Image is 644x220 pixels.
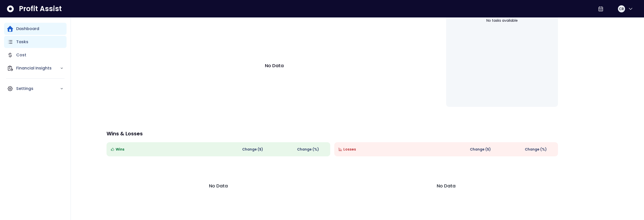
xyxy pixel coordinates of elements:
span: Change ( $ ) [470,147,491,152]
p: No Data [437,182,455,189]
div: No tasks available [450,14,554,27]
p: Dashboard [16,26,39,32]
span: Change (%) [525,147,547,152]
span: CR [619,6,624,11]
p: Settings [16,86,60,92]
p: No Data [209,182,228,189]
p: Cost [16,52,26,58]
p: Wins & Losses [107,131,558,136]
span: Wins [116,147,124,152]
span: Change (%) [297,147,319,152]
p: No Data [265,62,284,69]
p: Financial Insights [16,65,60,71]
span: Losses [343,147,356,152]
span: Profit Assist [19,4,62,13]
p: Tasks [16,39,28,45]
span: Change ( $ ) [242,147,263,152]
